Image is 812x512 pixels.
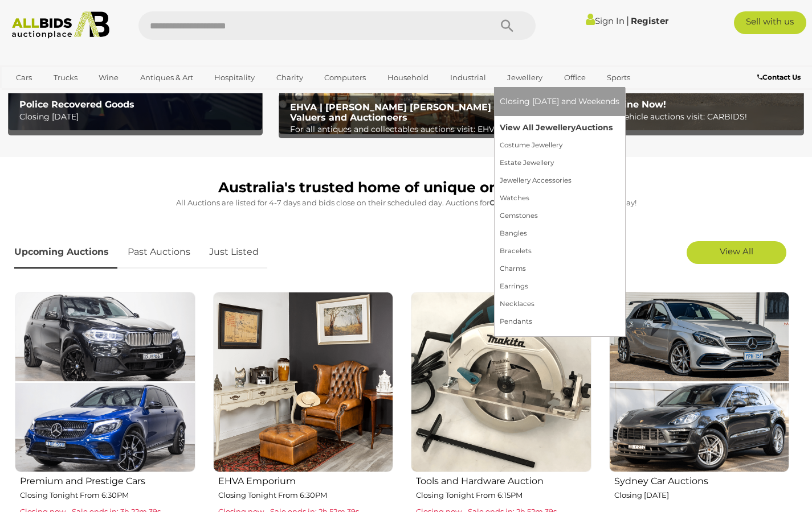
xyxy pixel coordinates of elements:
[279,32,533,134] a: EHVA | Evans Hastings Valuers and Auctioneers EHVA | [PERSON_NAME] [PERSON_NAME] Valuers and Auct...
[19,110,257,124] p: Closing [DATE]
[14,180,798,196] h1: Australia's trusted home of unique online auctions
[586,15,625,26] a: Sign In
[201,236,267,269] a: Just Listed
[757,73,801,81] b: Contact Us
[416,489,591,502] p: Closing Tonight From 6:15PM
[443,68,493,87] a: Industrial
[91,68,126,87] a: Wine
[380,68,436,87] a: Household
[19,99,134,110] b: Police Recovered Goods
[557,68,593,87] a: Office
[269,68,311,87] a: Charity
[119,236,199,269] a: Past Auctions
[290,122,528,137] p: For all antiques and collectables auctions visit: EHVA
[416,473,591,486] h2: Tools and Hardware Auction
[631,15,668,26] a: Register
[614,473,790,486] h2: Sydney Car Auctions
[290,102,491,123] b: EHVA | [PERSON_NAME] [PERSON_NAME] Valuers and Auctioneers
[411,292,591,472] img: Tools and Hardware Auction
[489,198,507,207] strong: Cars
[757,71,803,84] a: Contact Us
[20,489,195,502] p: Closing Tonight From 6:30PM
[599,68,638,87] a: Sports
[9,87,104,106] a: [GEOGRAPHIC_DATA]
[20,473,195,486] h2: Premium and Prestige Cars
[46,68,85,87] a: Trucks
[9,68,39,87] a: Cars
[207,68,262,87] a: Hospitality
[14,236,117,269] a: Upcoming Auctions
[687,241,786,264] a: View All
[6,11,115,39] img: Allbids.com.au
[213,292,394,472] img: EHVA Emporium
[500,68,550,87] a: Jewellery
[614,489,790,502] p: Closing [DATE]
[218,489,394,502] p: Closing Tonight From 6:30PM
[720,246,753,257] span: View All
[133,68,201,87] a: Antiques & Art
[626,14,629,27] span: |
[15,292,195,472] img: Premium and Prestige Cars
[317,68,373,87] a: Computers
[479,11,536,40] button: Search
[609,292,790,472] img: Sydney Car Auctions
[218,473,394,486] h2: EHVA Emporium
[734,11,807,34] a: Sell with us
[561,110,798,124] p: For all car and vehicle auctions visit: CARBIDS!
[14,196,798,209] p: All Auctions are listed for 4-7 days and bids close on their scheduled day. Auctions for , and cl...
